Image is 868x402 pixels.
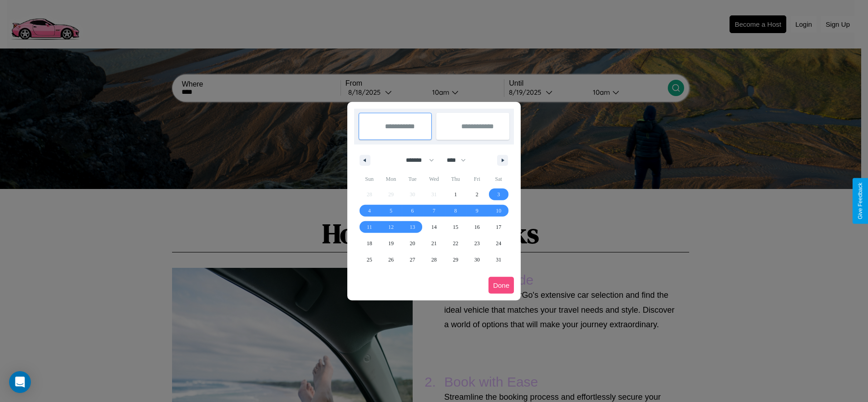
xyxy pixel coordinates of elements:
span: 21 [431,235,437,252]
span: Wed [423,172,444,186]
span: 22 [453,235,458,252]
button: 22 [445,235,466,252]
button: 31 [488,252,509,268]
button: 28 [423,252,444,268]
button: 12 [380,219,401,235]
button: 14 [423,219,444,235]
span: 12 [388,219,394,235]
span: Fri [466,172,488,186]
span: 13 [410,219,415,235]
span: 19 [388,235,394,252]
button: 7 [423,203,444,219]
span: 1 [454,186,457,203]
span: Thu [445,172,466,186]
button: 16 [466,219,488,235]
div: Give Feedback [857,183,863,219]
button: 11 [359,219,380,235]
span: 3 [497,186,500,203]
button: 23 [466,235,488,252]
span: Tue [402,172,423,186]
button: 2 [466,186,488,203]
span: 15 [453,219,458,235]
button: 3 [488,186,509,203]
button: 19 [380,235,401,252]
button: 26 [380,252,401,268]
span: 6 [411,203,414,219]
span: 2 [476,186,478,203]
div: Open Intercom Messenger [9,371,31,393]
button: 15 [445,219,466,235]
span: 25 [367,252,372,268]
button: 6 [402,203,423,219]
span: 4 [368,203,371,219]
span: 14 [431,219,437,235]
button: 30 [466,252,488,268]
button: 8 [445,203,466,219]
span: 30 [474,252,480,268]
span: Mon [380,172,401,186]
span: 26 [388,252,394,268]
span: 5 [390,203,392,219]
button: 9 [466,203,488,219]
button: 10 [488,203,509,219]
button: 17 [488,219,509,235]
span: 29 [453,252,458,268]
button: Done [488,277,514,294]
span: 23 [474,235,480,252]
button: 21 [423,235,444,252]
span: 10 [496,203,501,219]
span: Sun [359,172,380,186]
button: 18 [359,235,380,252]
button: 4 [359,203,380,219]
span: 27 [410,252,415,268]
span: 18 [367,235,372,252]
button: 29 [445,252,466,268]
span: 11 [367,219,372,235]
button: 25 [359,252,380,268]
span: 20 [410,235,415,252]
span: 17 [496,219,501,235]
span: 16 [474,219,480,235]
button: 5 [380,203,401,219]
span: 28 [431,252,437,268]
span: 31 [496,252,501,268]
button: 1 [445,186,466,203]
button: 13 [402,219,423,235]
button: 27 [402,252,423,268]
button: 20 [402,235,423,252]
span: 9 [476,203,478,219]
span: 8 [454,203,457,219]
span: Sat [488,172,509,186]
span: 24 [496,235,501,252]
button: 24 [488,235,509,252]
span: 7 [433,203,435,219]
